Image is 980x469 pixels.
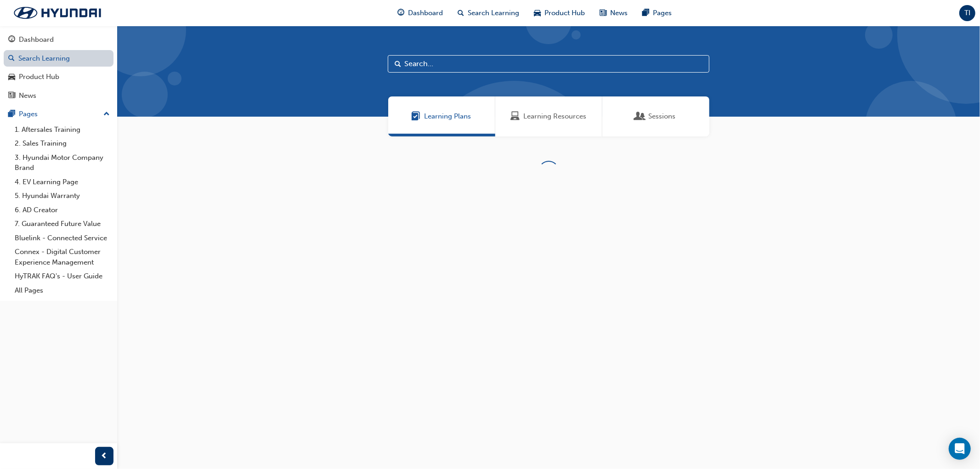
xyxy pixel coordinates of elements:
[101,451,108,462] span: prev-icon
[391,4,451,23] a: guage-iconDashboard
[649,111,676,122] span: Sessions
[4,106,113,123] button: Pages
[8,55,15,63] span: search-icon
[8,36,15,44] span: guage-icon
[4,31,113,48] a: Dashboard
[593,4,635,23] a: news-iconNews
[959,5,975,21] button: TI
[425,111,471,122] span: Learning Plans
[602,96,709,136] a: SessionsSessions
[5,3,110,23] img: Trak
[523,111,586,122] span: Learning Resources
[4,68,113,85] a: Product Hub
[600,7,607,19] span: news-icon
[11,123,113,137] a: 1. Aftersales Training
[19,109,38,119] div: Pages
[545,8,585,18] span: Product Hub
[19,90,36,101] div: News
[11,189,113,203] a: 5. Hyundai Warranty
[11,203,113,217] a: 6. AD Creator
[11,217,113,231] a: 7. Guaranteed Future Value
[611,8,628,18] span: News
[527,4,593,23] a: car-iconProduct Hub
[643,7,650,19] span: pages-icon
[19,72,59,82] div: Product Hub
[636,111,645,122] span: Sessions
[408,8,443,18] span: Dashboard
[388,96,495,136] a: Learning PlansLearning Plans
[949,438,971,460] div: Open Intercom Messenger
[8,110,15,119] span: pages-icon
[11,283,113,298] a: All Pages
[412,111,421,122] span: Learning Plans
[11,136,113,151] a: 2. Sales Training
[11,175,113,189] a: 4. EV Learning Page
[103,108,110,120] span: up-icon
[395,59,401,69] span: Search
[11,231,113,245] a: Bluelink - Connected Service
[458,7,465,19] span: search-icon
[8,92,15,100] span: news-icon
[468,8,520,18] span: Search Learning
[4,29,113,106] button: DashboardSearch LearningProduct HubNews
[11,269,113,283] a: HyTRAK FAQ's - User Guide
[388,55,709,73] input: Search...
[398,7,405,19] span: guage-icon
[534,7,541,19] span: car-icon
[510,111,520,122] span: Learning Resources
[11,151,113,175] a: 3. Hyundai Motor Company Brand
[4,87,113,104] a: News
[11,245,113,269] a: Connex - Digital Customer Experience Management
[19,34,54,45] div: Dashboard
[964,8,970,18] span: TI
[8,73,15,81] span: car-icon
[4,50,113,67] a: Search Learning
[635,4,680,23] a: pages-iconPages
[451,4,527,23] a: search-iconSearch Learning
[653,8,672,18] span: Pages
[495,96,602,136] a: Learning ResourcesLearning Resources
